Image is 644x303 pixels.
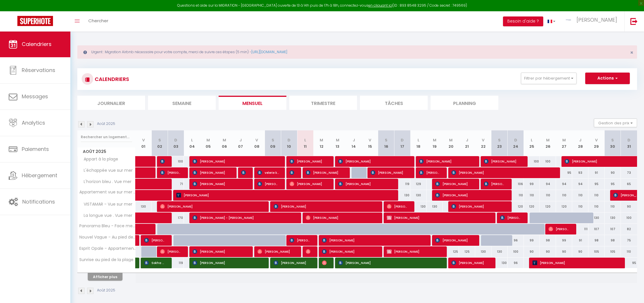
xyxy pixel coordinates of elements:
[148,96,216,110] li: Semaine
[572,235,588,246] div: 91
[595,137,598,143] abbr: V
[514,137,517,143] abbr: D
[621,224,637,234] div: 82
[556,235,572,246] div: 99
[78,213,134,219] span: La longue vue . Vue mer
[362,130,378,156] th: 15
[394,190,411,201] div: 130
[435,235,473,246] span: [PERSON_NAME]
[572,246,588,257] div: 90
[191,137,193,143] abbr: L
[304,137,306,143] abbr: L
[572,224,588,234] div: 111
[605,213,621,223] div: 130
[588,235,605,246] div: 98
[290,235,311,246] span: [PERSON_NAME]
[613,190,640,201] span: [PERSON_NAME]
[322,246,376,257] span: [PERSON_NAME]
[588,190,605,201] div: 110
[78,156,120,162] span: Appart à la plage
[621,213,637,223] div: 100
[168,156,184,167] div: 100
[257,178,279,189] span: [PERSON_NAME]
[508,246,524,257] div: 100
[151,130,168,156] th: 02
[81,132,132,142] input: Rechercher un logement...
[630,50,633,55] button: Close
[176,190,393,201] span: [PERSON_NAME]
[387,201,409,212] span: [PERSON_NAME]
[491,130,508,156] th: 23
[144,257,166,268] span: Sokha Worm
[338,257,441,268] span: [PERSON_NAME]
[394,179,411,189] div: 119
[572,130,588,156] th: 28
[410,190,427,201] div: 130
[621,258,637,268] div: 95
[322,235,425,246] span: [PERSON_NAME]
[556,201,572,212] div: 120
[168,213,184,223] div: 170
[193,257,263,268] span: [PERSON_NAME]
[498,137,501,143] abbr: S
[378,130,394,156] th: 16
[451,167,554,178] span: [PERSON_NAME]
[193,212,295,223] span: [PERSON_NAME] - [PERSON_NAME]
[168,258,184,268] div: 119
[588,179,605,189] div: 95
[22,198,55,205] span: Notifications
[78,224,136,228] span: Panorama Bleu - Face mer Merlimont
[588,167,605,178] div: 91
[410,179,427,189] div: 129
[443,246,459,257] div: 125
[410,130,427,156] th: 18
[184,130,200,156] th: 04
[233,130,249,156] th: 07
[491,246,508,257] div: 130
[338,178,392,189] span: [PERSON_NAME]
[136,130,152,156] th: 01
[22,93,48,100] span: Messages
[290,167,295,178] span: [PERSON_NAME]
[306,167,344,178] span: [PERSON_NAME]
[630,49,633,56] span: ×
[451,201,506,212] span: [PERSON_NAME]
[22,145,49,153] span: Paiements
[540,190,556,201] div: 110
[556,130,572,156] th: 27
[562,137,566,143] abbr: M
[336,137,339,143] abbr: M
[78,179,133,185] span: L'horizon bleu . Vue mer
[508,190,524,201] div: 110
[556,246,572,257] div: 90
[257,246,295,257] span: [PERSON_NAME]
[160,156,166,167] span: Sophie GP
[136,201,152,212] div: 130
[346,130,362,156] th: 14
[419,156,473,167] span: [PERSON_NAME]
[572,167,588,178] div: 93
[500,212,522,223] span: [PERSON_NAME]
[289,96,357,110] li: Trimestre
[540,179,556,189] div: 94
[274,201,376,212] span: [PERSON_NAME]
[168,179,184,189] div: 71
[484,156,522,167] span: [PERSON_NAME]
[588,224,605,234] div: 107
[274,257,312,268] span: [PERSON_NAME]
[508,130,524,156] th: 24
[572,190,588,201] div: 110
[371,167,409,178] span: [PERSON_NAME]
[193,167,230,178] span: [PERSON_NAME]
[605,130,621,156] th: 30
[290,156,328,167] span: [PERSON_NAME]
[585,73,630,84] button: Actions
[160,201,263,212] span: [PERSON_NAME]
[475,246,491,257] div: 130
[193,246,247,257] span: [PERSON_NAME]
[193,156,279,167] span: [PERSON_NAME]
[431,96,498,110] li: Planning
[418,137,419,143] abbr: L
[605,201,621,212] div: 110
[93,73,129,86] h3: CALENDRIERS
